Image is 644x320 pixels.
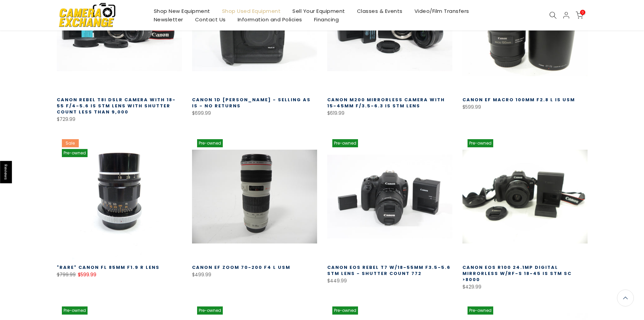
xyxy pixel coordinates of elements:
a: Shop Used Equipment [216,7,287,15]
span: 0 [580,10,585,15]
div: $699.99 [192,109,317,118]
a: Sell Your Equipment [287,7,351,15]
div: $619.99 [327,109,452,118]
div: $449.99 [327,277,452,285]
a: Canon 1D [PERSON_NAME] - Selling AS IS - No Returns [192,97,311,109]
a: Back to the top [617,290,634,306]
div: $599.99 [462,103,588,111]
a: Financing [308,15,345,24]
a: Canon EF Macro 100mm f2.8 L IS USM [462,97,575,103]
a: 0 [576,12,583,19]
a: Contact Us [189,15,232,24]
a: Shop New Equipment [148,7,216,15]
div: $499.99 [192,271,317,279]
div: $729.99 [57,115,182,124]
a: Information and Policies [232,15,308,24]
del: $799.99 [57,271,76,278]
a: Canon M200 Mirrorless Camera with 15-45mm f/3.5-6.3 IS STM Lens [327,97,445,109]
a: Newsletter [148,15,189,24]
a: Canon EF Zoom 70-200 f4 L USM [192,264,290,271]
div: $429.99 [462,283,588,291]
a: Canon EOS R100 24.1mp Digital Mirrorless w/RF-S 18-45 IS STM SC >8000 [462,264,572,283]
a: "RARE" Canon FL 85MM F1.9 R Lens [57,264,160,271]
a: Canon Rebel T8i DSLR Camera with 18-55 f/4-5.6 IS STM Lens with Shutter Count Less Than 9,000 [57,97,176,115]
a: Canon EOS Rebel T7 w/18-55mm F3.5-5.6 STM Lens - Shutter Count 772 [327,264,451,277]
a: Video/Film Transfers [408,7,475,15]
ins: $599.99 [78,271,96,279]
a: Classes & Events [351,7,408,15]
